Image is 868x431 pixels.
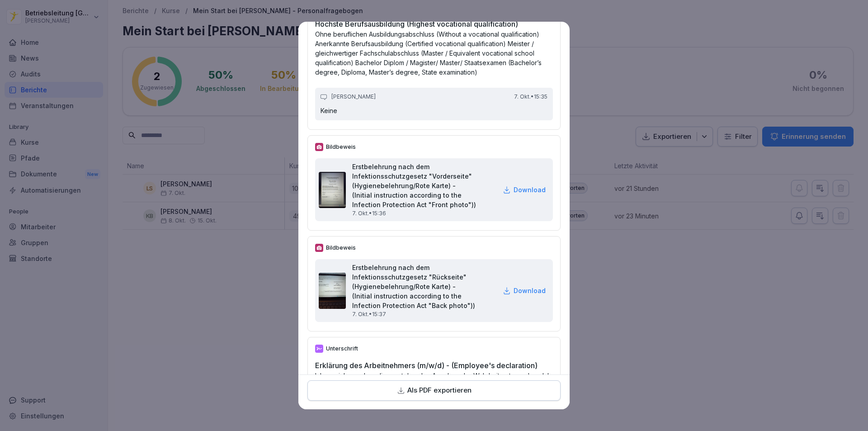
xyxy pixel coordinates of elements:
[352,263,496,310] h2: Erstbelehrung nach dem Infektionsschutzgesetz "Rückseite" (Hygienebelehrung/Rote Karte) - (Initia...
[319,172,346,208] img: s96g0dfokt2lzqgkt28qu1sz.png
[319,273,346,309] img: mfed3hwlg2r3g0aiz9o5515z.png
[315,371,553,428] p: Ich versichere, dass die vorstehenden Angaben der Wahrheit entsprechen. Ich verpflichte mich, mei...
[315,29,553,77] p: Ohne beruflichen Ausbildungsabschluss (Without a vocational qualification) Anerkannte Berufsausbi...
[326,244,356,252] p: Bildbeweis
[352,209,496,218] p: 7. Okt. • 15:36
[331,93,376,101] p: [PERSON_NAME]
[326,345,358,353] p: Unterschrift
[307,380,561,401] button: Als PDF exportieren
[315,19,553,29] h2: Höchste Berufsausbildung (Highest vocational qualification)
[321,106,547,115] p: Keine
[514,185,546,194] p: Download
[407,385,472,396] p: Als PDF exportieren
[514,286,546,295] p: Download
[352,162,496,209] h2: Erstbelehrung nach dem Infektionsschutzgesetz "Vorderseite" (Hygienebelehrung/Rote Karte) - (Init...
[315,360,553,371] h2: Erklärung des Arbeitnehmers (m/w/d) - (Employee's declaration)
[326,143,356,151] p: Bildbeweis
[514,93,547,101] p: 7. Okt. • 15:35
[352,310,496,318] p: 7. Okt. • 15:37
